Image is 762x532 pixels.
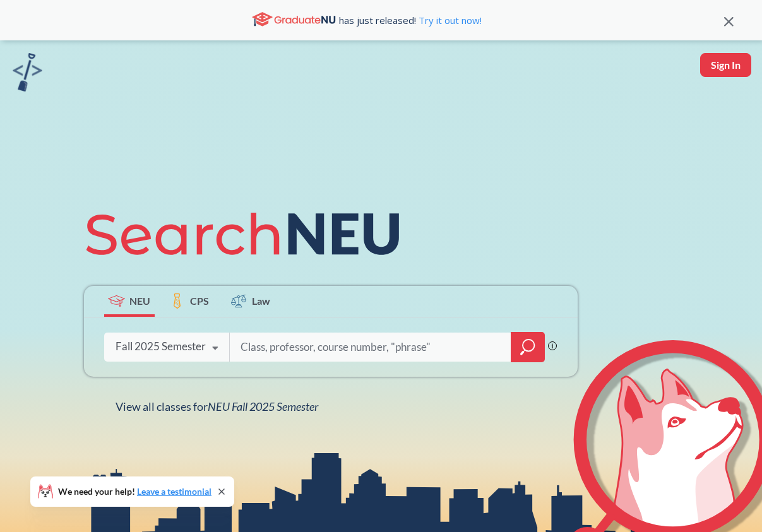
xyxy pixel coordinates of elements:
span: has just released! [339,13,482,27]
span: We need your help! [58,487,211,496]
span: Law [252,293,270,308]
button: Sign In [700,53,751,77]
a: Try it out now! [416,14,482,27]
a: sandbox logo [13,53,42,95]
span: NEU Fall 2025 Semester [208,399,318,413]
div: Fall 2025 Semester [116,340,206,353]
div: magnifying glass [511,332,545,362]
a: Leave a testimonial [137,486,211,497]
span: NEU [129,293,150,308]
img: sandbox logo [13,53,42,92]
input: Class, professor, course number, "phrase" [239,334,502,360]
span: View all classes for [116,399,318,413]
svg: magnifying glass [520,338,535,356]
span: CPS [190,293,209,308]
